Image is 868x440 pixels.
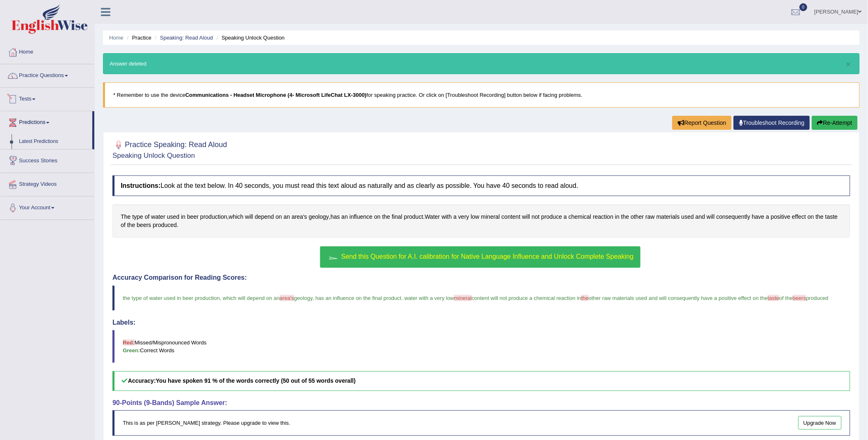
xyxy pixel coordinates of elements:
span: Click to see word definition [245,213,253,221]
div: , , . . [112,204,850,238]
a: Tests [0,88,94,108]
span: beers [793,295,807,301]
span: Send this Question for A.I. calibration for Native Language Influence and Unlock Complete Speaking [341,253,634,260]
a: Success Stories [0,150,94,170]
a: Strategy Videos [0,173,94,194]
span: Click to see word definition [374,213,381,221]
span: produced [806,295,828,301]
blockquote: Missed/Mispronounced Words Correct Words [112,330,850,363]
span: Click to see word definition [181,213,185,221]
span: Click to see word definition [716,213,751,221]
button: × [846,60,851,68]
span: the type of water used in beer production, which will depend on an [123,295,280,301]
span: Click to see word definition [404,213,423,221]
a: Practice Questions [0,64,94,85]
span: Click to see word definition [292,213,307,221]
span: Click to see word definition [392,213,402,221]
span: Click to see word definition [255,213,274,221]
b: Red: [123,339,135,346]
b: Green: [123,347,140,353]
span: Click to see word definition [657,213,680,221]
a: Home [109,35,124,41]
button: Re-Attempt [812,116,858,130]
span: Click to see word definition [153,221,177,229]
span: Click to see word definition [471,213,480,221]
span: other raw materials used and will consequently have a positive effect on the [589,295,768,301]
div: Answer deleted [103,53,860,74]
b: Instructions: [121,182,161,189]
h4: Labels: [112,319,850,326]
span: the [581,295,589,301]
span: Click to see word definition [771,213,790,221]
span: Click to see word definition [816,213,824,221]
span: Click to see word definition [229,213,243,221]
span: Click to see word definition [631,213,644,221]
span: Click to see word definition [481,213,500,221]
a: Troubleshoot Recording [734,116,810,130]
span: Click to see word definition [825,213,838,221]
a: Speaking: Read Aloud [160,35,213,41]
span: Click to see word definition [349,213,372,221]
span: Click to see word definition [646,213,655,221]
li: Speaking Unlock Question [215,34,285,42]
span: Click to see word definition [151,213,165,221]
button: Send this Question for A.I. calibration for Native Language Influence and Unlock Complete Speaking [320,246,641,268]
span: Click to see word definition [200,213,227,221]
b: Communications - Headset Microphone (4- Microsoft LifeChat LX-3000) [185,92,367,98]
span: Click to see word definition [792,213,806,221]
span: geology, has an influence on the final product. water with a very low [294,295,454,301]
span: Click to see word definition [808,213,814,221]
span: Click to see word definition [330,213,340,221]
span: Click to see word definition [593,213,613,221]
b: You have spoken 91 % of the words correctly (50 out of 55 words overall) [156,377,356,384]
span: Click to see word definition [569,213,591,221]
span: Click to see word definition [132,213,143,221]
h4: Look at the text below. In 40 seconds, you must read this text aloud as naturally and as clearly ... [112,176,850,196]
span: mineral [454,295,472,301]
span: Click to see word definition [766,213,770,221]
span: 0 [800,3,808,11]
span: Click to see word definition [425,213,440,221]
span: Click to see word definition [522,213,530,221]
span: Click to see word definition [145,213,150,221]
h4: Accuracy Comparison for Reading Scores: [112,274,850,281]
span: content will not produce a chemical reaction in [472,295,581,301]
span: Click to see word definition [459,213,469,221]
span: taste [768,295,779,301]
span: Click to see word definition [283,213,290,221]
span: Click to see word definition [752,213,764,221]
h5: Accuracy: [112,371,850,391]
span: Click to see word definition [564,213,567,221]
span: Click to see word definition [121,213,131,221]
span: Click to see word definition [342,213,348,221]
button: Report Question [672,116,732,130]
span: Click to see word definition [707,213,715,221]
span: Click to see word definition [695,213,705,221]
span: Click to see word definition [502,213,521,221]
a: Upgrade Now [798,416,842,430]
h2: Practice Speaking: Read Aloud [112,139,227,159]
li: Practice [125,34,151,42]
span: area's [280,295,294,301]
span: Click to see word definition [681,213,694,221]
a: Home [0,41,94,61]
span: Click to see word definition [187,213,199,221]
h4: 90-Points (9-Bands) Sample Answer: [112,399,850,407]
span: Click to see word definition [137,221,151,229]
span: Click to see word definition [382,213,390,221]
span: Click to see word definition [276,213,282,221]
span: Click to see word definition [454,213,457,221]
a: Predictions [0,111,92,132]
span: Click to see word definition [541,213,562,221]
span: of the [779,295,793,301]
a: Latest Predictions [15,134,92,149]
small: Speaking Unlock Question [112,152,195,159]
span: Click to see word definition [442,213,452,221]
div: This is as per [PERSON_NAME] strategy. Please upgrade to view this. [112,410,850,435]
blockquote: * Remember to use the device for speaking practice. Or click on [Troubleshoot Recording] button b... [103,82,860,108]
span: Click to see word definition [615,213,620,221]
span: Click to see word definition [121,221,126,229]
span: Click to see word definition [621,213,629,221]
span: Click to see word definition [532,213,540,221]
a: Your Account [0,197,94,217]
